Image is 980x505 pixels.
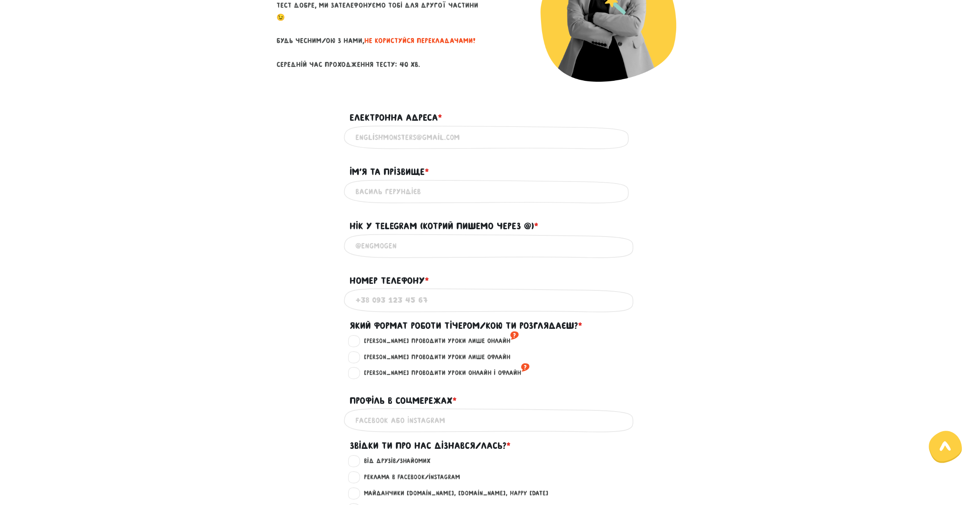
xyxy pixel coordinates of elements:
label: Нік у Telegram (котрий пишемо через @) [350,219,538,233]
label: Електронна адреса [350,110,442,125]
label: Звідки ти про нас дізнався/лась? [350,438,511,453]
input: +38 093 123 45 67 [355,292,625,309]
input: englishmonsters@gmail.com [355,129,625,146]
input: @engmogen [355,237,625,255]
input: Facebook або Instagram [355,412,625,429]
label: [PERSON_NAME] проводити уроки лише офлайн [357,352,510,362]
label: Ім'я та прізвище [350,165,429,179]
label: Від друзів/знайомих [357,456,431,466]
label: Реклама в Facebook/Instagram [357,472,460,482]
sup: ? [510,329,519,342]
label: Майданчики [DOMAIN_NAME], [DOMAIN_NAME], happy [DATE] [357,488,548,498]
input: Василь Герундієв [355,183,625,200]
span: не користуйся перекладачами! [364,37,476,45]
sup: ? [521,361,529,373]
label: [PERSON_NAME] проводити уроки лише онлайн [357,336,519,346]
label: Який формат роботи тічером/кою ти розглядаєш? [350,318,582,333]
label: Номер телефону [350,273,429,288]
label: [PERSON_NAME] проводити уроки онлайн і офлайн [357,368,529,378]
label: Профіль в соцмережах [350,393,457,408]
